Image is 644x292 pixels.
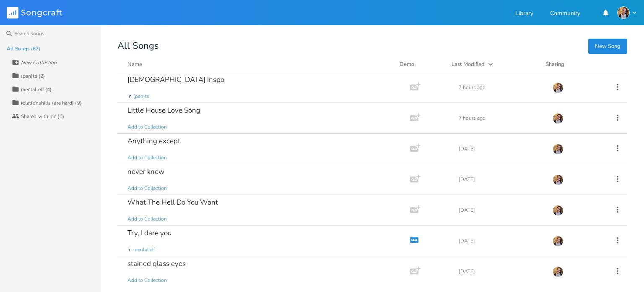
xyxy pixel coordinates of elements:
div: mental elf (4) [21,87,52,92]
span: (pan)ts [133,93,149,100]
div: All Songs [117,42,627,50]
div: [DATE] [459,208,543,213]
img: Kirsty Knell [553,236,563,247]
img: Kirsty Knell [617,6,630,19]
div: (pan)ts (2) [21,74,45,79]
div: Anything except [127,137,180,145]
div: Name [127,61,142,68]
span: Add to Collection [127,154,167,161]
img: Kirsty Knell [553,144,563,155]
div: Last Modified [452,61,485,68]
img: Kirsty Knell [553,82,563,93]
div: relationships (are hard) (9) [21,100,82,105]
div: [DATE] [459,177,543,182]
div: Try, I dare you [127,229,171,237]
span: in [127,93,132,100]
img: Kirsty Knell [553,174,563,185]
div: Demo [400,60,441,68]
div: [DEMOGRAPHIC_DATA] Inspo [127,76,224,83]
button: Last Modified [452,60,535,68]
div: never knew [127,168,164,175]
div: 7 hours ago [459,116,543,121]
button: New Song [588,39,627,54]
span: Add to Collection [127,185,167,192]
div: Sharing [545,60,596,68]
div: stained glass eyes [127,260,186,267]
div: 7 hours ago [459,85,543,90]
div: What The Hell Do You Want [127,199,218,206]
span: mental elf [133,246,155,253]
div: [DATE] [459,146,543,151]
div: Shared with me (0) [21,114,64,119]
span: Add to Collection [127,216,167,223]
div: New Collection [21,60,57,65]
img: Kirsty Knell [553,266,563,277]
button: Name [127,60,390,68]
img: Kirsty Knell [553,205,563,216]
a: Community [550,11,580,18]
span: Add to Collection [127,277,167,284]
a: Library [515,11,533,18]
span: Add to Collection [127,124,167,131]
div: [DATE] [459,238,543,243]
div: [DATE] [459,269,543,274]
span: in [127,246,132,253]
div: All Songs (67) [7,46,40,51]
img: Kirsty Knell [553,113,563,124]
div: Little House Love Song [127,107,200,114]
